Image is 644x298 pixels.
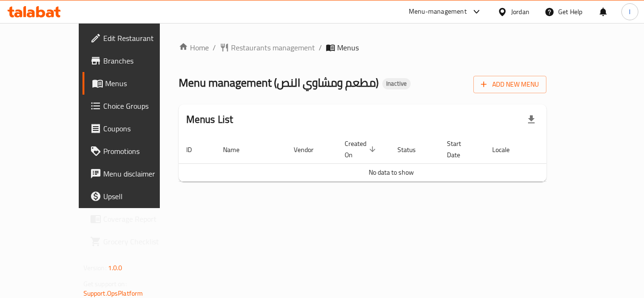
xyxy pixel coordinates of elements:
span: Created On [345,138,379,161]
span: Coverage Report [103,213,179,225]
span: Promotions [103,145,179,157]
span: Add New Menu [481,79,539,90]
a: Upsell [83,185,186,208]
div: Jordan [511,7,529,17]
span: ID [186,144,204,155]
span: Inactive [382,80,411,88]
button: Add New Menu [473,76,546,93]
a: Choice Groups [83,95,186,117]
div: Export file [520,108,543,131]
a: Menu disclaimer [83,162,186,185]
span: Menus [105,78,179,89]
span: Name [223,144,252,155]
span: Grocery Checklist [103,236,179,247]
span: Vendor [294,144,326,155]
span: Coupons [103,123,179,134]
a: Restaurants management [220,42,315,53]
span: Branches [103,55,179,66]
span: Edit Restaurant [103,32,179,44]
span: Locale [492,144,522,155]
span: 1.0.0 [108,262,123,274]
span: Start Date [447,138,473,161]
a: Menus [83,72,186,95]
span: Version: [83,262,107,274]
span: No data to show [369,166,414,178]
div: Menu-management [409,6,467,17]
div: Inactive [382,78,411,89]
li: / [213,42,216,53]
span: Menu disclaimer [103,168,179,179]
li: / [319,42,322,53]
span: Menus [337,42,359,53]
nav: breadcrumb [179,42,547,53]
a: Edit Restaurant [83,27,186,49]
th: Actions [533,135,604,164]
span: I [629,7,630,17]
a: Branches [83,49,186,72]
span: Restaurants management [231,42,315,53]
table: enhanced table [179,135,604,182]
h2: Menus List [186,113,233,127]
span: Choice Groups [103,100,179,112]
span: Upsell [103,191,179,202]
a: Coupons [83,117,186,140]
span: Menu management ( مطعم ومشاوي النص ) [179,72,379,93]
a: Home [179,42,209,53]
a: Promotions [83,140,186,162]
span: Get support on: [83,278,127,290]
a: Grocery Checklist [83,230,186,253]
a: Coverage Report [83,208,186,230]
span: Status [397,144,428,155]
